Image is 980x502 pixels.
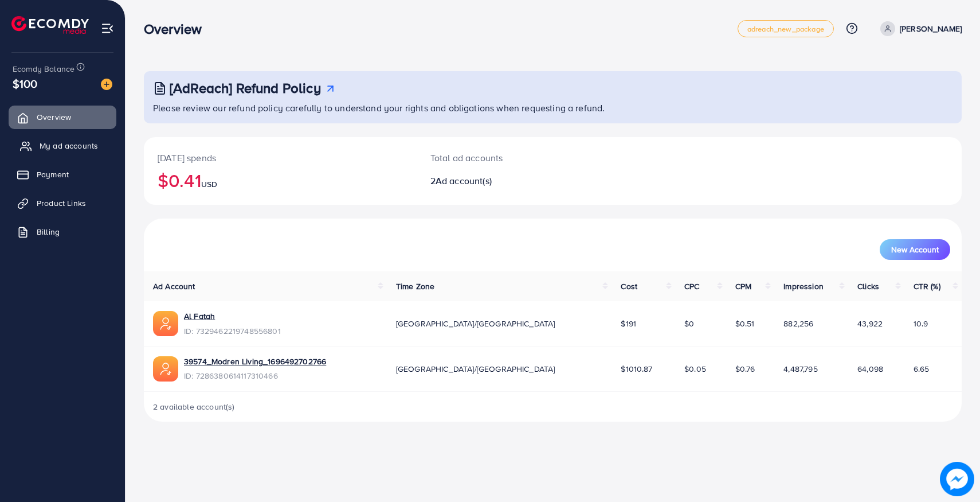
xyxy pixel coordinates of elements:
[621,318,636,329] span: $191
[735,281,751,292] span: CPM
[914,363,930,375] span: 6.65
[436,174,492,187] span: Ad account(s)
[9,163,116,186] a: Payment
[783,363,817,375] span: 4,487,795
[158,169,403,191] h2: $0.41
[144,21,211,37] h3: Overview
[158,151,403,165] p: [DATE] spends
[735,363,755,375] span: $0.76
[37,197,86,209] span: Product Links
[430,151,607,165] p: Total ad accounts
[13,63,75,75] span: Ecomdy Balance
[857,318,883,329] span: 43,922
[170,80,321,96] h3: [AdReach] Refund Policy
[396,281,434,292] span: Time Zone
[13,75,38,92] span: $100
[153,401,235,413] span: 2 available account(s)
[621,363,652,375] span: $1010.87
[40,140,98,151] span: My ad accounts
[914,281,940,292] span: CTR (%)
[11,16,89,34] img: logo
[37,111,71,123] span: Overview
[783,318,813,329] span: 882,256
[900,22,962,36] p: [PERSON_NAME]
[184,370,326,382] span: ID: 7286380614117310466
[101,79,112,90] img: image
[37,226,60,238] span: Billing
[9,192,116,215] a: Product Links
[621,281,637,292] span: Cost
[184,325,281,337] span: ID: 7329462219748556801
[684,318,694,329] span: $0
[153,281,195,292] span: Ad Account
[738,20,834,37] a: adreach_new_package
[857,363,883,375] span: 64,098
[891,246,939,254] span: New Account
[153,356,178,382] img: ic-ads-acc.e4c84228.svg
[783,281,824,292] span: Impression
[184,356,326,367] a: 39574_Modren Living_1696492702766
[876,21,962,36] a: [PERSON_NAME]
[396,363,555,375] span: [GEOGRAPHIC_DATA]/[GEOGRAPHIC_DATA]
[184,310,281,322] a: Al Fatah
[914,318,928,329] span: 10.9
[37,169,69,180] span: Payment
[747,25,824,33] span: adreach_new_package
[201,178,217,190] span: USD
[880,239,950,260] button: New Account
[153,101,955,115] p: Please review our refund policy carefully to understand your rights and obligations when requesti...
[857,281,879,292] span: Clicks
[9,134,116,157] a: My ad accounts
[684,363,706,375] span: $0.05
[9,106,116,129] a: Overview
[684,281,699,292] span: CPC
[9,220,116,243] a: Billing
[153,311,178,336] img: ic-ads-acc.e4c84228.svg
[101,22,114,35] img: menu
[396,318,555,329] span: [GEOGRAPHIC_DATA]/[GEOGRAPHIC_DATA]
[940,462,974,496] img: image
[430,176,607,186] h2: 2
[735,318,755,329] span: $0.51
